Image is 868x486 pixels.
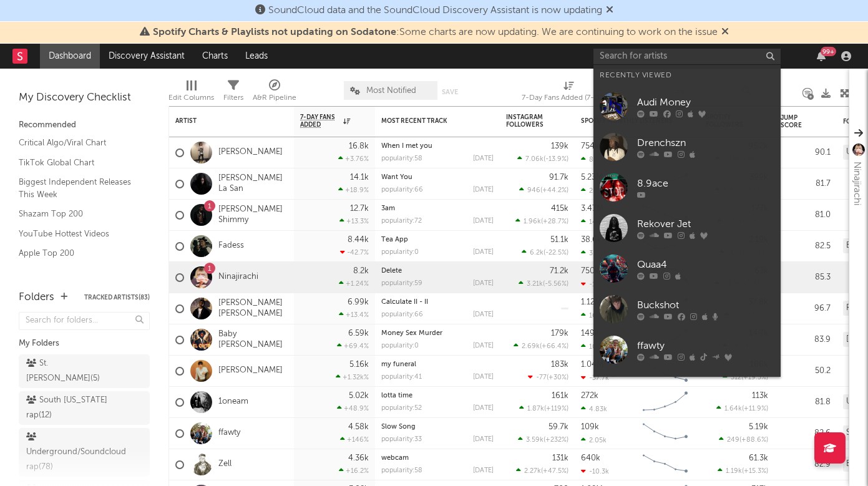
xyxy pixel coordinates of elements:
[593,86,781,127] a: Audi Money
[19,266,137,280] a: Spotify Track Velocity Chart
[581,311,604,319] div: 163k
[781,177,831,192] div: 81.7
[381,205,395,212] a: 3am
[381,268,402,275] a: Delete
[581,423,599,431] div: 109k
[781,364,831,379] div: 50.2
[338,155,369,163] div: +3.76 %
[549,374,567,381] span: +30 %
[600,68,774,83] div: Recently Viewed
[593,248,781,289] a: Quaa4
[473,249,494,256] div: [DATE]
[381,330,494,337] div: Money Sex Murder
[381,455,494,462] div: webcam
[723,373,768,381] div: ( )
[744,468,766,475] span: +15.3 %
[527,281,543,288] span: 3.21k
[19,175,137,201] a: Biggest Independent Releases This Week
[349,361,369,369] div: 5.16k
[724,406,742,412] span: 1.64k
[442,89,458,95] button: Save
[381,361,494,368] div: my funeral
[514,342,568,350] div: ( )
[637,298,774,313] div: Buckshot
[19,312,150,330] input: Search for folders...
[381,392,494,399] div: lotta time
[545,437,567,444] span: +232 %
[530,250,544,256] span: 6.2k
[581,436,607,444] div: 2.05k
[381,455,409,462] a: webcam
[581,249,607,257] div: 3.04k
[542,343,567,350] span: +66.4 %
[339,217,369,225] div: +13.3 %
[525,156,544,163] span: 7.06k
[473,155,494,162] div: [DATE]
[381,299,494,306] div: Calculate II - II
[340,248,369,256] div: -42.7 %
[581,454,600,462] div: 640k
[637,216,774,231] div: Rekover Jet
[348,423,369,431] div: 4.58k
[26,356,114,386] div: St. [PERSON_NAME] ( 5 )
[218,298,288,319] a: [PERSON_NAME] [PERSON_NAME]
[781,114,812,129] div: Jump Score
[752,392,768,400] div: 113k
[19,207,137,221] a: Shazam Top 200
[637,387,693,418] svg: Chart title
[581,298,602,306] div: 1.12M
[637,95,774,110] div: Audi Money
[19,246,137,260] a: Apple Top 200
[26,393,114,423] div: South [US_STATE] rap ( 12 )
[637,176,774,191] div: 8.9ace
[743,374,766,381] span: +19.5 %
[473,374,494,381] div: [DATE]
[153,27,718,37] span: : Some charts are now updating. We are continuing to work on the issue
[527,406,544,412] span: 1.87k
[168,75,214,111] div: Edit Columns
[581,117,675,125] div: Spotify Monthly Listeners
[551,361,568,369] div: 183k
[366,87,416,95] span: Most Notified
[353,267,369,275] div: 8.2k
[348,454,369,462] div: 4.36k
[100,44,193,69] a: Discovery Assistant
[253,75,296,111] div: A&R Pipeline
[338,186,369,194] div: +18.9 %
[381,117,475,125] div: Most Recent Track
[153,27,396,37] span: Spotify Charts & Playlists not updating on Sodatone
[381,143,432,150] a: When I met you
[381,405,422,412] div: popularity: 52
[637,338,774,353] div: ffawty
[593,370,781,411] a: deathtoricky
[637,257,774,272] div: Quaa4
[19,391,150,425] a: South [US_STATE] rap(12)
[381,174,494,181] div: Want You
[473,405,494,412] div: [DATE]
[381,268,494,275] div: Delete
[518,435,568,444] div: ( )
[350,205,369,213] div: 12.7k
[337,404,369,412] div: +48.9 %
[349,392,369,400] div: 5.02k
[581,280,607,288] div: -155k
[749,423,768,431] div: 5.19k
[726,468,742,475] span: 1.19k
[581,236,602,244] div: 38.6k
[581,142,599,150] div: 754k
[581,155,607,163] div: 83.5k
[542,187,567,194] span: +44.2 %
[526,437,544,444] span: 3.59k
[348,329,369,338] div: 6.59k
[381,187,423,193] div: popularity: 66
[781,426,831,441] div: 82.6
[473,467,494,474] div: [DATE]
[522,90,615,105] div: 7-Day Fans Added (7-Day Fans Added)
[19,90,150,105] div: My Discovery Checklist
[339,311,369,319] div: +13.4 %
[593,49,781,64] input: Search for artists
[515,217,568,225] div: ( )
[218,241,244,251] a: Fadess
[781,301,831,316] div: 96.7
[381,424,494,430] div: Slow Song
